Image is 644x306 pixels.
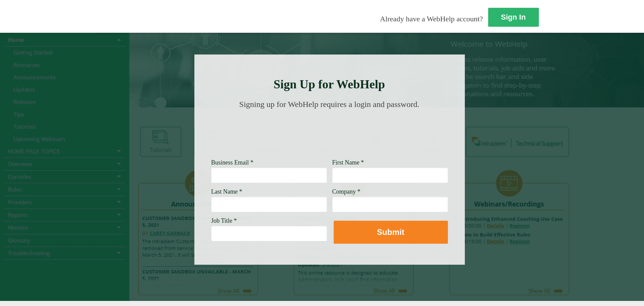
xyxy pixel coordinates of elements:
[380,15,483,23] span: Already have a WebHelp account?
[334,221,448,244] button: Submit
[501,13,526,21] strong: Sign In
[488,8,539,27] a: Sign In
[332,159,364,166] span: First Name *
[377,227,404,237] strong: Submit
[332,188,361,195] span: Company *
[239,100,420,109] span: Signing up for WebHelp requires a login and password.
[273,78,385,91] strong: Sign Up for WebHelp
[211,188,242,195] span: Last Name *
[211,159,254,166] span: Business Email *
[211,217,237,224] span: Job Title *
[215,116,444,150] img: Need Credentials? Sign up below. Have Credentials? Use the sign-in button.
